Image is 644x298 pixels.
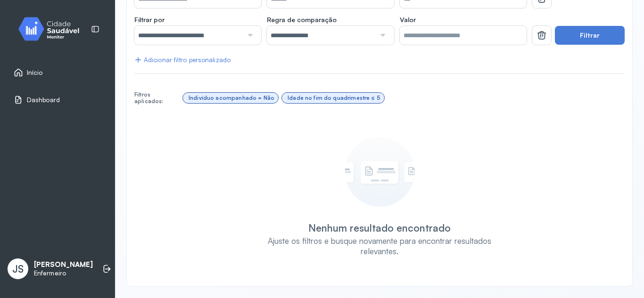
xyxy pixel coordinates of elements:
a: Dashboard [14,95,101,105]
div: Filtros aplicados: [134,91,179,105]
span: Filtrar por [134,16,165,24]
span: Dashboard [27,96,60,104]
span: Regra de comparação [267,16,337,24]
div: Adicionar filtro personalizado [134,56,231,64]
p: Enfermeiro [34,269,93,277]
button: Filtrar [555,26,625,45]
span: Início [27,69,43,77]
span: Valor [400,16,416,24]
img: monitor.svg [10,15,95,43]
div: Indivíduo acompanhado = Não [189,95,274,101]
span: JS [12,263,24,275]
div: Idade no fim do quadrimestre ≤ 5 [288,95,380,101]
a: Início [14,68,101,77]
div: Nenhum resultado encontrado [308,222,451,234]
div: Ajuste os filtros e busque novamente para encontrar resultados relevantes. [262,236,497,256]
p: [PERSON_NAME] [34,260,93,269]
img: Imagem de empty state [345,137,415,207]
